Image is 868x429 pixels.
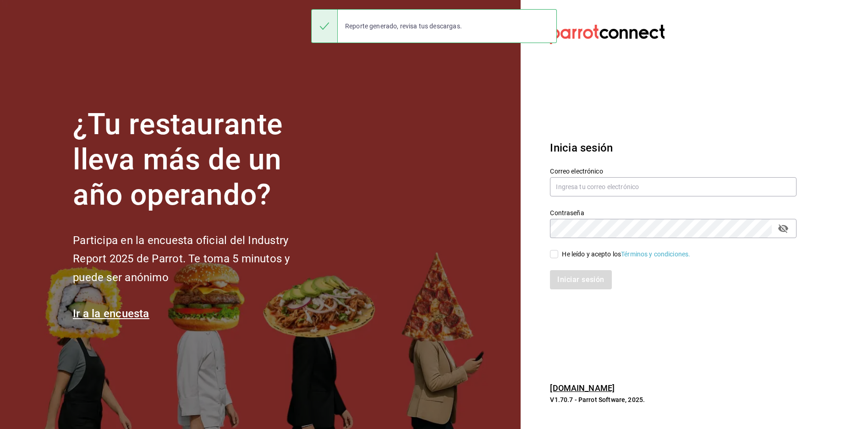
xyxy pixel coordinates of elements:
a: Ir a la encuesta [73,307,149,320]
button: passwordField [775,221,791,236]
h2: Participa en la encuesta oficial del Industry Report 2025 de Parrot. Te toma 5 minutos y puede se... [73,231,320,287]
h1: ¿Tu restaurante lleva más de un año operando? [73,107,320,212]
div: Reporte generado, revisa tus descargas. [338,16,469,36]
label: Correo electrónico [550,168,797,174]
h3: Inicia sesión [550,140,797,156]
p: V1.70.7 - Parrot Software, 2025. [550,395,797,404]
label: Contraseña [550,210,797,216]
a: [DOMAIN_NAME] [550,383,615,393]
a: Términos y condiciones. [621,250,690,258]
div: He leído y acepto los [562,250,690,259]
input: Ingresa tu correo electrónico [550,177,797,196]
